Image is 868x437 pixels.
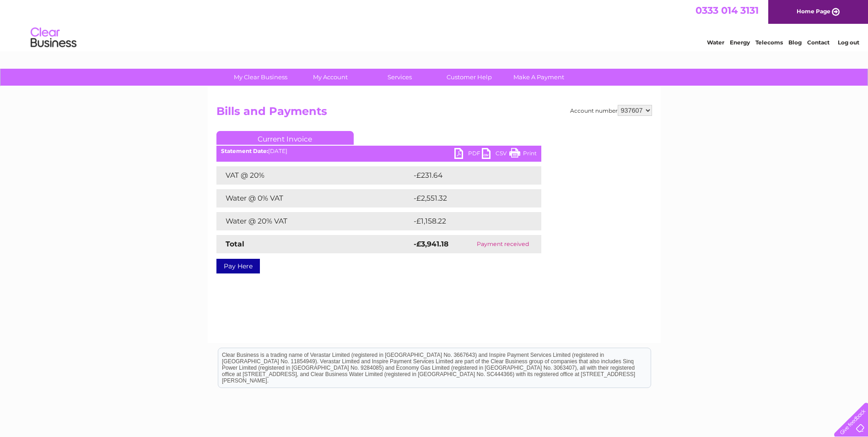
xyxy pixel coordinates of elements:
[216,212,411,230] td: Water @ 20% VAT
[411,166,526,185] td: -£231.64
[730,39,750,46] a: Energy
[216,148,541,154] div: [DATE]
[216,259,260,273] a: Pay Here
[807,39,830,46] a: Contact
[509,148,537,161] a: Print
[755,39,783,46] a: Telecoms
[695,5,759,16] a: 0333 014 3131
[570,105,652,116] div: Account number
[501,69,577,86] a: Make A Payment
[838,39,859,46] a: Log out
[411,212,527,230] td: -£1,158.22
[221,147,268,154] b: Statement Date:
[411,189,527,208] td: -£2,551.32
[292,69,368,86] a: My Account
[223,69,298,86] a: My Clear Business
[788,39,802,46] a: Blog
[216,166,411,185] td: VAT @ 20%
[362,69,437,86] a: Services
[431,69,507,86] a: Customer Help
[226,240,244,248] strong: Total
[464,235,541,253] td: Payment received
[30,24,77,52] img: logo.png
[216,131,354,145] a: Current Invoice
[482,148,509,161] a: CSV
[218,5,651,44] div: Clear Business is a trading name of Verastar Limited (registered in [GEOGRAPHIC_DATA] No. 3667643...
[454,148,482,161] a: PDF
[216,189,411,208] td: Water @ 0% VAT
[414,240,448,248] strong: -£3,941.18
[707,39,724,46] a: Water
[216,105,652,122] h2: Bills and Payments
